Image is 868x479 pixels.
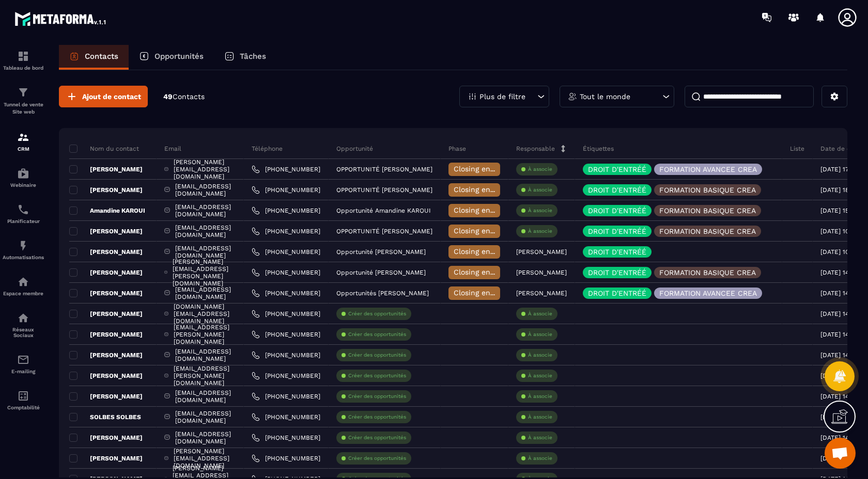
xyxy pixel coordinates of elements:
[820,269,858,276] p: [DATE] 14:47
[252,330,320,339] a: [PHONE_NUMBER]
[164,145,181,153] p: Email
[69,248,143,256] p: [PERSON_NAME]
[820,248,858,256] p: [DATE] 10:29
[790,145,804,153] p: Liste
[69,392,143,401] p: [PERSON_NAME]
[820,352,858,359] p: [DATE] 14:44
[588,228,646,235] p: DROIT D'ENTRÉÉ
[528,331,552,338] p: À associe
[3,291,44,296] p: Espace membre
[252,186,320,194] a: [PHONE_NUMBER]
[659,166,757,173] p: FORMATION AVANCEE CREA
[588,186,646,194] p: DROIT D'ENTRÉÉ
[17,276,29,288] img: automations
[214,45,276,70] a: Tâches
[69,351,143,359] p: [PERSON_NAME]
[69,413,141,421] p: SOLBES SOLBES
[820,393,858,400] p: [DATE] 14:42
[3,405,44,410] p: Comptabilité
[69,145,139,153] p: Nom du contact
[528,455,552,462] p: À associe
[3,123,44,159] a: formationformationCRM
[252,268,320,277] a: [PHONE_NUMBER]
[85,52,118,61] p: Contacts
[820,455,858,462] p: [DATE] 14:38
[69,227,143,235] p: [PERSON_NAME]
[583,145,614,153] p: Étiquettes
[252,227,320,235] a: [PHONE_NUMBER]
[17,239,29,252] img: automations
[528,186,552,194] p: À associe
[59,86,148,107] button: Ajout de contact
[17,86,29,99] img: formation
[240,52,266,61] p: Tâches
[336,166,432,173] p: OPPORTUNITÉ [PERSON_NAME]
[3,146,44,152] p: CRM
[336,228,432,235] p: OPPORTUNITÉ [PERSON_NAME]
[69,310,143,318] p: [PERSON_NAME]
[252,372,320,380] a: [PHONE_NUMBER]
[82,91,141,102] span: Ajout de contact
[17,354,29,366] img: email
[17,167,29,180] img: automations
[454,165,513,173] span: Closing en cours
[588,166,646,173] p: DROIT D'ENTRÉÉ
[516,290,567,297] p: [PERSON_NAME]
[69,289,143,297] p: [PERSON_NAME]
[3,78,44,123] a: formationformationTunnel de vente Site web
[659,290,757,297] p: FORMATION AVANCEE CREA
[528,310,552,317] p: À associe
[69,330,143,339] p: [PERSON_NAME]
[129,45,214,70] a: Opportunités
[3,42,44,78] a: formationformationTableau de bord
[336,290,429,297] p: Opportunités [PERSON_NAME]
[69,372,143,380] p: [PERSON_NAME]
[348,413,406,421] p: Créer des opportunités
[163,92,205,102] p: 49
[659,186,756,194] p: FORMATION BASIQUE CREA
[17,312,29,324] img: social-network
[17,390,29,402] img: accountant
[516,145,555,153] p: Responsable
[528,434,552,441] p: À associe
[336,145,373,153] p: Opportunité
[14,9,107,28] img: logo
[252,434,320,442] a: [PHONE_NUMBER]
[336,248,426,256] p: Opportunité [PERSON_NAME]
[3,327,44,338] p: Réseaux Sociaux
[659,207,756,214] p: FORMATION BASIQUE CREA
[588,207,646,214] p: DROIT D'ENTRÉÉ
[820,434,858,441] p: [DATE] 14:39
[69,165,143,173] p: [PERSON_NAME]
[659,228,756,235] p: FORMATION BASIQUE CREA
[348,352,406,359] p: Créer des opportunités
[454,185,513,194] span: Closing en cours
[448,145,466,153] p: Phase
[17,203,29,216] img: scheduler
[59,45,129,70] a: Contacts
[252,165,320,173] a: [PHONE_NUMBER]
[348,434,406,441] p: Créer des opportunités
[252,454,320,462] a: [PHONE_NUMBER]
[348,310,406,317] p: Créer des opportunités
[69,206,145,215] p: Amandine KAROUI
[3,369,44,374] p: E-mailing
[580,93,630,100] p: Tout le monde
[820,372,858,379] p: [DATE] 14:43
[3,382,44,418] a: accountantaccountantComptabilité
[252,289,320,297] a: [PHONE_NUMBER]
[454,247,513,256] span: Closing en cours
[3,254,44,260] p: Automatisations
[173,92,205,101] span: Contacts
[336,269,426,276] p: Opportunité [PERSON_NAME]
[3,304,44,346] a: social-networksocial-networkRéseaux Sociaux
[528,228,552,235] p: À associe
[528,413,552,421] p: À associe
[454,227,513,235] span: Closing en cours
[588,248,646,256] p: DROIT D'ENTRÉÉ
[3,232,44,268] a: automationsautomationsAutomatisations
[454,289,513,297] span: Closing en cours
[348,372,406,379] p: Créer des opportunités
[820,166,857,173] p: [DATE] 17:16
[17,50,29,62] img: formation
